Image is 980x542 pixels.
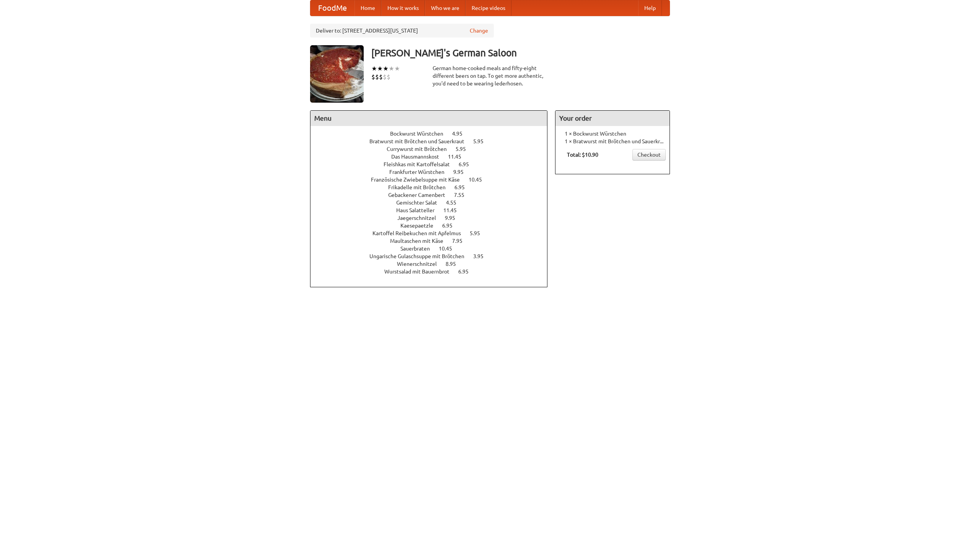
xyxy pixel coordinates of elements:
span: Frikadelle mit Brötchen [388,184,453,190]
a: Ungarische Gulaschsuppe mit Brötchen 3.95 [369,253,498,259]
a: Who we are [425,0,465,16]
a: Französische Zwiebelsuppe mit Käse 10.45 [371,177,496,183]
span: Bockwurst Würstchen [390,131,451,137]
a: Change [470,27,488,34]
span: 3.95 [473,253,491,259]
span: 10.45 [439,246,460,252]
a: Gemischter Salat 4.55 [396,200,470,206]
span: Sauerbraten [400,246,438,252]
a: Help [638,0,662,16]
li: 1 × Bockwurst Würstchen [559,130,666,138]
a: Kaesepaetzle 6.95 [400,223,467,229]
span: Kartoffel Reibekuchen mit Apfelmus [372,230,469,236]
span: 10.45 [469,177,490,183]
h4: Menu [310,111,547,126]
div: Deliver to: [STREET_ADDRESS][US_STATE] [310,24,494,38]
span: 9.95 [453,169,471,175]
a: FoodMe [310,0,354,16]
li: ★ [383,64,389,73]
a: Frankfurter Würstchen 9.95 [389,169,478,175]
li: ★ [371,64,377,73]
li: $ [379,73,383,81]
a: Wurstsalad mit Bauernbrot 6.95 [384,269,483,275]
span: Wienerschnitzel [397,261,444,267]
a: Currywurst mit Brötchen 5.95 [387,146,480,152]
li: ★ [394,64,400,73]
span: Frankfurter Würstchen [389,169,452,175]
span: 5.95 [456,146,474,152]
span: Jaegerschnitzel [397,215,444,221]
span: 8.95 [446,261,464,267]
span: Gemischter Salat [396,200,445,206]
a: Wienerschnitzel 8.95 [397,261,470,267]
a: Recipe videos [465,0,511,16]
span: Maultaschen mit Käse [390,238,451,244]
span: 4.55 [446,200,464,206]
li: $ [371,73,375,81]
a: Home [354,0,381,16]
span: 5.95 [470,230,488,236]
li: ★ [389,64,394,73]
a: Das Hausmannskost 11.45 [391,154,475,160]
span: Currywurst mit Brötchen [387,146,454,152]
span: 11.45 [448,154,469,160]
h3: [PERSON_NAME]'s German Saloon [371,45,670,61]
a: Haus Salatteller 11.45 [396,207,471,213]
a: Checkout [632,149,666,160]
a: How it works [381,0,425,16]
span: 6.95 [442,223,460,229]
span: 6.95 [459,161,477,167]
li: ★ [377,64,383,73]
span: Wurstsalad mit Bauernbrot [384,269,457,275]
span: 5.95 [473,138,491,144]
span: 6.95 [458,269,476,275]
li: $ [387,73,390,81]
span: Fleishkas mit Kartoffelsalat [384,161,457,167]
span: 4.95 [452,131,470,137]
span: 7.55 [454,192,472,198]
li: 1 × Bratwurst mit Brötchen und Sauerkraut [559,138,666,145]
a: Sauerbraten 10.45 [400,246,466,252]
a: Gebackener Camenbert 7.55 [388,192,479,198]
a: Frikadelle mit Brötchen 6.95 [388,184,479,190]
span: Ungarische Gulaschsuppe mit Brötchen [369,253,472,259]
img: angular.jpg [310,45,364,103]
span: Bratwurst mit Brötchen und Sauerkraut [369,138,472,144]
span: Gebackener Camenbert [388,192,453,198]
a: Jaegerschnitzel 9.95 [397,215,469,221]
span: Kaesepaetzle [400,223,441,229]
a: Bockwurst Würstchen 4.95 [390,131,477,137]
span: Das Hausmannskost [391,154,447,160]
a: Bratwurst mit Brötchen und Sauerkraut 5.95 [369,138,498,144]
a: Kartoffel Reibekuchen mit Apfelmus 5.95 [372,230,494,236]
li: $ [383,73,387,81]
a: Maultaschen mit Käse 7.95 [390,238,477,244]
li: $ [375,73,379,81]
span: 6.95 [454,184,472,190]
span: 11.45 [443,207,464,213]
span: Haus Salatteller [396,207,442,213]
span: 9.95 [445,215,463,221]
span: Französische Zwiebelsuppe mit Käse [371,177,467,183]
div: German home-cooked meals and fifty-eight different beers on tap. To get more authentic, you'd nee... [433,64,547,87]
a: Fleishkas mit Kartoffelsalat 6.95 [384,161,483,167]
b: Total: $10.90 [567,152,598,158]
h4: Your order [555,111,670,126]
span: 7.95 [452,238,470,244]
